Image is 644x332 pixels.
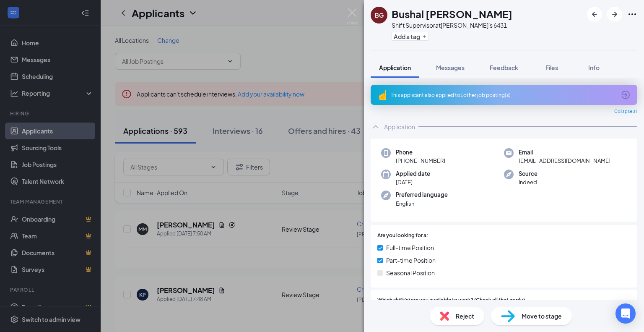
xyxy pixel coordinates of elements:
[627,9,637,19] svg: Ellipses
[587,7,602,22] button: ArrowLeftNew
[386,243,434,252] span: Full-time Position
[436,64,465,71] span: Messages
[392,21,512,29] div: Shift Supervisor at [PERSON_NAME]'s 6431
[379,64,411,71] span: Application
[392,7,512,21] h1: Bushal [PERSON_NAME]
[396,199,448,208] span: English
[545,64,558,71] span: Files
[396,148,445,157] span: Phone
[490,64,518,71] span: Feedback
[396,170,430,178] span: Applied date
[384,123,415,131] div: Application
[519,148,610,157] span: Email
[371,122,381,132] svg: ChevronUp
[456,311,474,321] span: Reject
[614,108,637,115] span: Collapse all
[396,178,430,186] span: [DATE]
[610,9,620,19] svg: ArrowRight
[386,268,435,277] span: Seasonal Position
[375,11,384,19] div: BG
[588,64,600,71] span: Info
[422,34,427,39] svg: Plus
[621,90,631,100] svg: ArrowCircle
[377,232,428,240] span: Are you looking for a:
[607,7,622,22] button: ArrowRight
[396,157,445,165] span: [PHONE_NUMBER]
[392,32,429,41] button: PlusAdd a tag
[519,170,538,178] span: Source
[589,9,600,19] svg: ArrowLeftNew
[519,157,610,165] span: [EMAIL_ADDRESS][DOMAIN_NAME]
[391,91,615,99] div: This applicant also applied to 1 other job posting(s)
[522,311,562,321] span: Move to stage
[377,296,525,304] span: Which shift(s) are you available to work? (Check all that apply)
[615,303,636,324] div: Open Intercom Messenger
[386,256,436,265] span: Part-time Position
[519,178,538,186] span: Indeed
[396,191,448,199] span: Preferred language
